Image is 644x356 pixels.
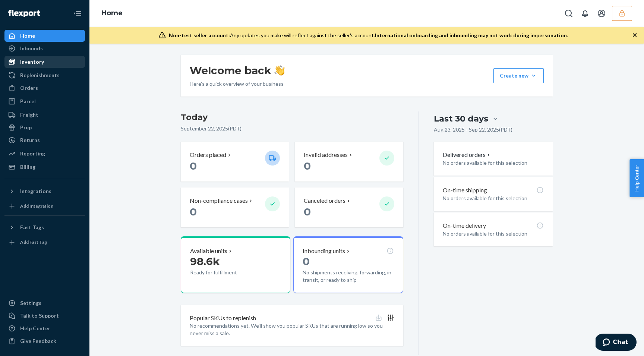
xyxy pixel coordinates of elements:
[190,247,227,255] p: Available units
[190,196,248,205] p: Non-compliance cases
[20,188,51,195] div: Integrations
[295,142,403,182] button: Invalid addresses 0
[20,337,56,345] div: Give Feedback
[4,161,85,173] a: Billing
[4,42,85,54] a: Inbounds
[4,185,85,197] button: Integrations
[4,95,85,107] a: Parcel
[303,269,394,284] p: No shipments receiving, forwarding, in transit, or ready to ship
[181,142,289,182] button: Orders placed 0
[293,236,403,293] button: Inbounding units0No shipments receiving, forwarding, in transit, or ready to ship
[20,163,35,171] div: Billing
[20,136,40,144] div: Returns
[4,221,85,233] button: Fast Tags
[190,314,256,322] p: Popular SKUs to replenish
[190,151,226,159] p: Orders placed
[443,151,492,159] button: Delivered orders
[4,109,85,121] a: Freight
[95,3,129,24] ol: breadcrumbs
[4,30,85,42] a: Home
[578,6,593,21] button: Open notifications
[443,230,544,237] p: No orders available for this selection
[594,6,609,21] button: Open account menu
[4,297,85,309] a: Settings
[443,186,487,195] p: On-time shipping
[169,32,230,38] span: Non-test seller account:
[4,122,85,133] a: Prep
[4,134,85,146] a: Returns
[190,64,285,77] h1: Welcome back
[20,84,38,92] div: Orders
[169,32,568,39] div: Any updates you make will reflect against the seller's account.
[20,239,47,245] div: Add Fast Tag
[20,203,53,209] div: Add Integration
[596,334,637,352] iframe: Opens a widget where you can chat to one of our agents
[181,125,403,132] p: September 22, 2025 ( PDT )
[443,221,486,230] p: On-time delivery
[4,322,85,334] a: Help Center
[493,68,544,83] button: Create new
[303,247,345,255] p: Inbounding units
[434,126,512,133] p: Aug 23, 2025 - Sep 22, 2025 ( PDT )
[20,299,41,307] div: Settings
[443,159,544,167] p: No orders available for this selection
[295,188,403,227] button: Canceled orders 0
[20,124,32,131] div: Prep
[20,32,35,40] div: Home
[8,10,40,17] img: Flexport logo
[70,6,85,21] button: Close Navigation
[561,6,576,21] button: Open Search Box
[181,236,290,293] button: Available units98.6kReady for fulfillment
[375,32,568,38] span: International onboarding and inbounding may not work during impersonation.
[4,310,85,322] button: Talk to Support
[20,45,43,52] div: Inbounds
[20,224,44,231] div: Fast Tags
[4,56,85,68] a: Inventory
[434,113,488,125] div: Last 30 days
[20,98,36,105] div: Parcel
[4,148,85,160] a: Reporting
[190,205,197,218] span: 0
[4,69,85,81] a: Replenishments
[4,335,85,347] button: Give Feedback
[4,236,85,248] a: Add Fast Tag
[190,80,285,88] p: Here’s a quick overview of your business
[190,255,220,268] span: 98.6k
[304,160,311,172] span: 0
[629,159,644,197] button: Help Center
[20,150,45,157] div: Reporting
[181,111,403,123] h3: Today
[20,111,38,119] div: Freight
[4,82,85,94] a: Orders
[190,322,394,337] p: No recommendations yet. We’ll show you popular SKUs that are running low so you never miss a sale.
[20,325,50,332] div: Help Center
[274,65,285,76] img: hand-wave emoji
[20,312,59,319] div: Talk to Support
[181,188,289,227] button: Non-compliance cases 0
[304,205,311,218] span: 0
[20,58,44,66] div: Inventory
[304,151,348,159] p: Invalid addresses
[20,72,60,79] div: Replenishments
[4,200,85,212] a: Add Integration
[190,160,197,172] span: 0
[190,269,259,276] p: Ready for fulfillment
[303,255,310,268] span: 0
[304,196,345,205] p: Canceled orders
[101,9,123,17] a: Home
[443,195,544,202] p: No orders available for this selection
